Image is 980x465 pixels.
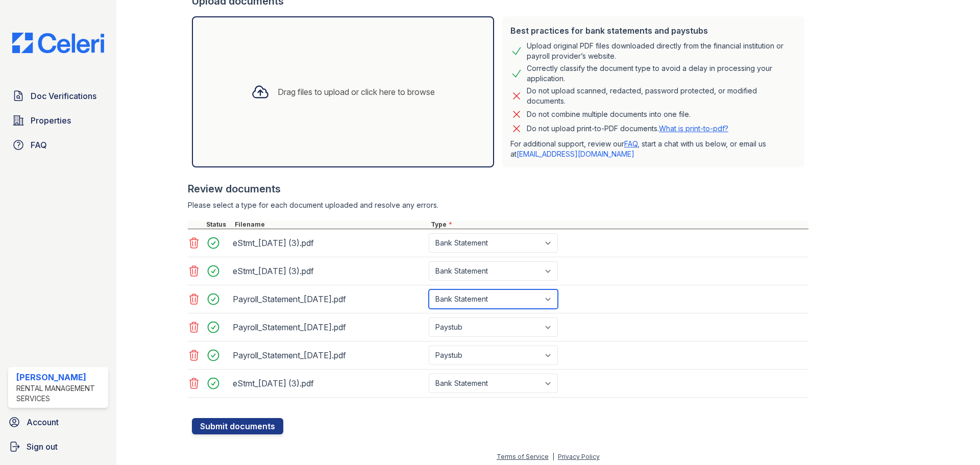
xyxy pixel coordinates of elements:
[510,139,796,159] p: For additional support, review our , start a chat with us below, or email us at
[16,371,104,383] div: [PERSON_NAME]
[4,436,112,457] a: Sign out
[31,90,96,102] span: Doc Verifications
[204,221,233,229] div: Status
[517,150,634,158] a: [EMAIL_ADDRESS][DOMAIN_NAME]
[27,416,59,428] span: Account
[192,418,283,434] button: Submit documents
[27,440,58,453] span: Sign out
[233,263,425,279] div: eStmt_[DATE] (3).pdf
[233,347,425,363] div: Payroll_Statement_[DATE].pdf
[31,139,47,151] span: FAQ
[4,33,112,53] img: CE_Logo_Blue-a8612792a0a2168367f1c8372b55b34899dd931a85d93a1a3d3e32e68fde9ad4.png
[8,110,108,131] a: Properties
[8,135,108,155] a: FAQ
[429,221,808,229] div: Type
[552,453,554,460] div: |
[527,41,796,61] div: Upload original PDF files downloaded directly from the financial institution or payroll provider’...
[8,86,108,106] a: Doc Verifications
[527,63,796,84] div: Correctly classify the document type to avoid a delay in processing your application.
[233,319,425,335] div: Payroll_Statement_[DATE].pdf
[527,124,728,134] p: Do not upload print-to-PDF documents.
[233,375,425,391] div: eStmt_[DATE] (3).pdf
[233,235,425,251] div: eStmt_[DATE] (3).pdf
[233,291,425,307] div: Payroll_Statement_[DATE].pdf
[527,86,796,106] div: Do not upload scanned, redacted, password protected, or modified documents.
[233,221,429,229] div: Filename
[558,453,600,460] a: Privacy Policy
[16,383,104,404] div: Rental Management Services
[188,200,808,210] div: Please select a type for each document uploaded and resolve any errors.
[31,114,71,127] span: Properties
[510,25,796,37] div: Best practices for bank statements and paystubs
[188,182,808,196] div: Review documents
[4,412,112,432] a: Account
[278,86,435,98] div: Drag files to upload or click here to browse
[624,139,638,148] a: FAQ
[659,124,728,133] a: What is print-to-pdf?
[497,453,549,460] a: Terms of Service
[527,108,691,120] div: Do not combine multiple documents into one file.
